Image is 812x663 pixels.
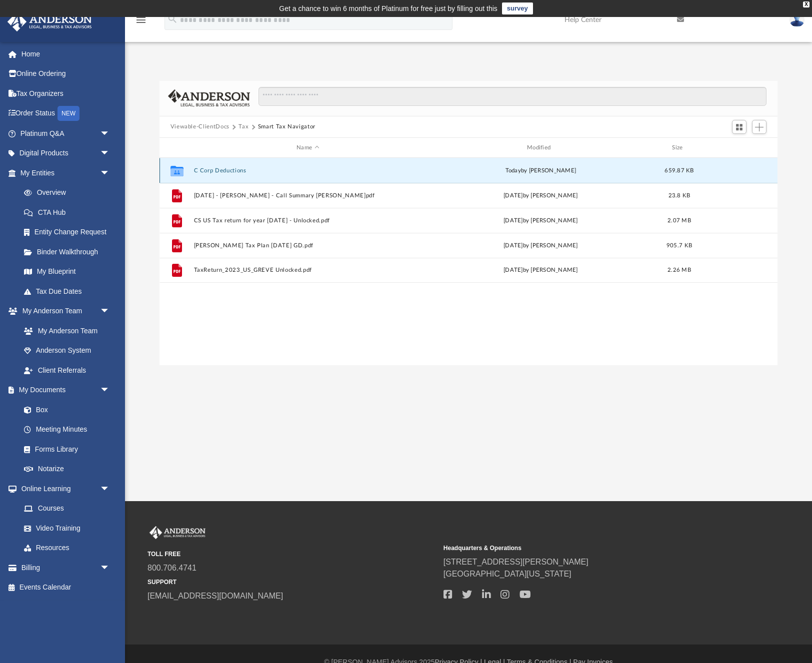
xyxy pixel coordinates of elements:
a: [GEOGRAPHIC_DATA][US_STATE] [443,570,571,578]
small: SUPPORT [147,578,436,587]
span: arrow_drop_down [100,301,120,322]
i: search [167,13,178,24]
div: Name [193,143,421,152]
div: Size [659,143,699,152]
span: 2.07 MB [667,218,691,223]
a: Binder Walkthrough [14,242,125,262]
span: arrow_drop_down [100,380,120,401]
div: grid [159,158,778,365]
a: My Entitiesarrow_drop_down [7,163,125,183]
a: Overview [14,183,125,203]
a: [STREET_ADDRESS][PERSON_NAME] [443,558,588,566]
img: User Pic [789,12,804,27]
div: [DATE] by [PERSON_NAME] [426,216,655,225]
button: Smart Tax Navigator [258,122,315,131]
button: Switch to Grid View [732,120,747,134]
a: Digital Productsarrow_drop_down [7,143,125,163]
a: Entity Change Request [14,222,125,242]
button: C Corp Deductions [193,167,422,174]
a: Online Ordering [7,64,125,84]
div: id [703,143,773,152]
a: menu [135,19,147,26]
a: Tax Due Dates [14,281,125,301]
button: TaxReturn_2023_US_GREVE Unlocked.pdf [193,267,422,274]
span: arrow_drop_down [100,558,120,578]
button: Add [752,120,767,134]
span: 659.87 KB [664,168,693,173]
a: Platinum Q&Aarrow_drop_down [7,123,125,143]
a: Order StatusNEW [7,103,125,124]
div: by [PERSON_NAME] [426,166,655,175]
div: close [803,1,809,7]
a: Box [14,400,115,420]
span: 23.8 KB [668,193,690,198]
img: Anderson Advisors Platinum Portal [147,526,207,539]
a: My Anderson Teamarrow_drop_down [7,301,120,321]
a: 800.706.4741 [147,564,196,572]
span: arrow_drop_down [100,143,120,164]
i: menu [135,14,147,26]
button: [PERSON_NAME] Tax Plan [DATE] GD.pdf [193,242,422,249]
a: Tax Organizers [7,83,125,103]
a: My Documentsarrow_drop_down [7,380,120,400]
span: today [505,168,520,173]
a: Video Training [14,518,115,538]
a: Forms Library [14,439,115,459]
a: Notarize [14,459,120,479]
div: [DATE] by [PERSON_NAME] [426,241,655,250]
div: [DATE] by [PERSON_NAME] [426,191,655,200]
a: survey [502,2,533,14]
a: Home [7,44,125,64]
span: 905.7 KB [666,243,692,248]
div: [DATE] by [PERSON_NAME] [426,266,655,275]
button: Viewable-ClientDocs [170,122,229,131]
a: Meeting Minutes [14,420,120,440]
a: CTA Hub [14,202,125,222]
span: arrow_drop_down [100,123,120,144]
a: [EMAIL_ADDRESS][DOMAIN_NAME] [147,592,283,600]
span: 2.26 MB [667,268,691,273]
a: My Anderson Team [14,321,115,341]
div: Get a chance to win 6 months of Platinum for free just by filling out this [279,2,497,14]
a: Billingarrow_drop_down [7,558,125,578]
a: Anderson System [14,341,120,361]
small: Headquarters & Operations [443,544,732,553]
a: Resources [14,538,120,558]
div: NEW [57,106,79,121]
button: [DATE] - [PERSON_NAME] - Call Summary [PERSON_NAME]pdf [193,192,422,199]
img: Anderson Advisors Platinum Portal [4,12,95,31]
button: Tax [238,122,248,131]
div: Modified [426,143,654,152]
span: arrow_drop_down [100,163,120,183]
button: CS US Tax return for year [DATE] - Unlocked.pdf [193,217,422,224]
a: Client Referrals [14,360,120,380]
small: TOLL FREE [147,550,436,559]
div: id [163,143,188,152]
span: arrow_drop_down [100,479,120,499]
a: Courses [14,499,120,519]
a: Online Learningarrow_drop_down [7,479,120,499]
a: Events Calendar [7,578,125,598]
a: My Blueprint [14,262,120,282]
input: Search files and folders [258,87,766,106]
